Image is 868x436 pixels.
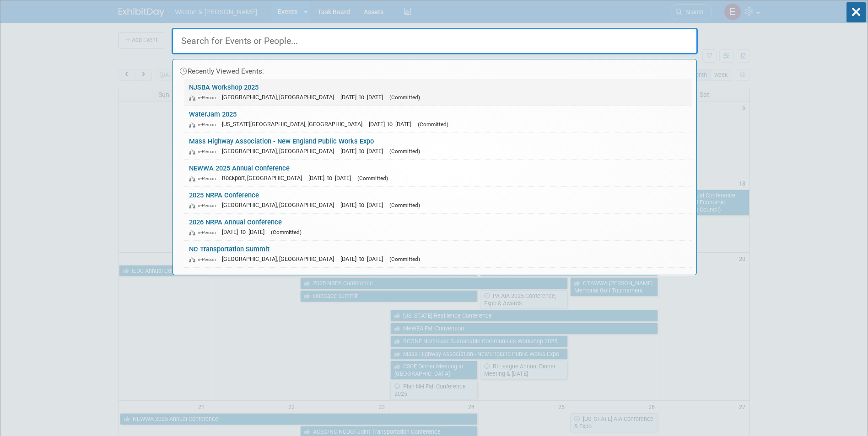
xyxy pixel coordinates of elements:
[189,122,220,128] span: In-Person
[357,175,388,181] span: (Committed)
[184,214,692,240] a: 2026 NRPA Annual Conference In-Person [DATE] to [DATE] (Committed)
[389,202,420,208] span: (Committed)
[189,175,220,181] span: In-Person
[222,148,339,154] span: [GEOGRAPHIC_DATA], [GEOGRAPHIC_DATA]
[340,148,388,154] span: [DATE] to [DATE]
[189,202,220,208] span: In-Person
[271,229,302,235] span: (Committed)
[389,94,420,101] span: (Committed)
[222,255,339,262] span: [GEOGRAPHIC_DATA], [GEOGRAPHIC_DATA]
[189,149,220,154] span: In-Person
[184,133,692,160] a: Mass Highway Association - New England Public Works Expo In-Person [GEOGRAPHIC_DATA], [GEOGRAPHIC...
[184,241,692,267] a: NC Transportation Summit In-Person [GEOGRAPHIC_DATA], [GEOGRAPHIC_DATA] [DATE] to [DATE] (Committed)
[222,94,339,101] span: [GEOGRAPHIC_DATA], [GEOGRAPHIC_DATA]
[189,256,220,262] span: In-Person
[189,95,220,101] span: In-Person
[389,148,420,154] span: (Committed)
[189,229,220,235] span: In-Person
[222,175,307,181] span: Rockport, [GEOGRAPHIC_DATA]
[340,94,388,101] span: [DATE] to [DATE]
[184,106,692,133] a: WaterJam 2025 In-Person [US_STATE][GEOGRAPHIC_DATA], [GEOGRAPHIC_DATA] [DATE] to [DATE] (Committed)
[184,187,692,213] a: 2025 NRPA Conference In-Person [GEOGRAPHIC_DATA], [GEOGRAPHIC_DATA] [DATE] to [DATE] (Committed)
[418,121,448,128] span: (Committed)
[222,121,367,128] span: [US_STATE][GEOGRAPHIC_DATA], [GEOGRAPHIC_DATA]
[222,202,339,208] span: [GEOGRAPHIC_DATA], [GEOGRAPHIC_DATA]
[369,121,416,128] span: [DATE] to [DATE]
[184,160,692,186] a: NEWWA 2025 Annual Conference In-Person Rockport, [GEOGRAPHIC_DATA] [DATE] to [DATE] (Committed)
[184,79,692,106] a: NJSBA Workshop 2025 In-Person [GEOGRAPHIC_DATA], [GEOGRAPHIC_DATA] [DATE] to [DATE] (Committed)
[308,175,356,181] span: [DATE] to [DATE]
[340,202,388,208] span: [DATE] to [DATE]
[222,229,269,235] span: [DATE] to [DATE]
[178,59,692,79] div: Recently Viewed Events:
[340,255,388,262] span: [DATE] to [DATE]
[389,256,420,262] span: (Committed)
[172,28,698,54] input: Search for Events or People...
